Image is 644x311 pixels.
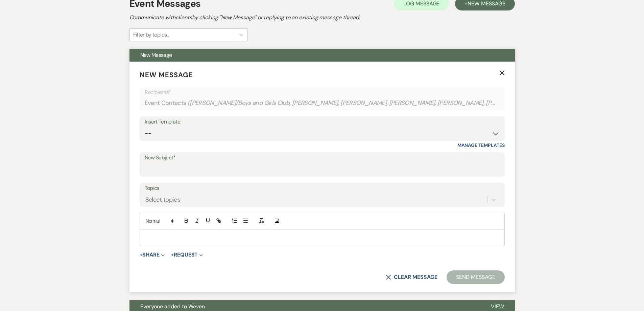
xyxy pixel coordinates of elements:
[145,88,500,97] p: Recipients*
[145,96,500,110] div: Event Contacts
[171,252,203,258] button: Request
[133,31,169,39] div: Filter by topics...
[145,117,500,127] div: Insert Template
[129,14,515,22] h2: Communicate with clients by clicking "New Message" or replying to an existing message thread.
[491,303,504,310] span: View
[145,183,500,193] label: Topics
[140,252,165,258] button: Share
[140,70,193,79] span: New Message
[171,252,174,258] span: +
[140,303,205,310] span: Everyone added to Weven
[140,252,143,258] span: +
[188,98,498,108] span: ( [PERSON_NAME]/Boys and Girls Club, [PERSON_NAME], [PERSON_NAME], [PERSON_NAME], [PERSON_NAME], ...
[145,153,500,163] label: New Subject*
[386,274,437,280] button: Clear message
[145,195,181,204] div: Select topics
[140,51,172,59] span: New Message
[457,142,505,148] a: Manage Templates
[447,270,504,284] button: Send Message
